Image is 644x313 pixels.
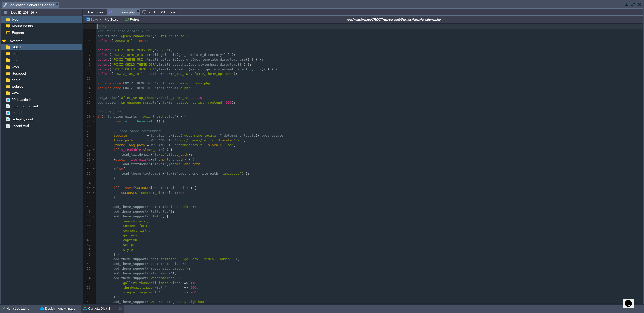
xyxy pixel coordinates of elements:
[83,43,92,48] div: 5
[40,306,76,311] button: Deployment Manager
[145,53,147,57] span: ,
[220,172,241,175] span: 'languages'
[83,191,92,195] div: 36
[83,157,92,162] div: 29
[83,34,92,39] div: 3
[11,30,25,35] a: Exports
[176,53,178,57] span: (
[11,71,27,76] span: litespeed
[83,162,92,167] div: 30
[200,162,204,166] span: );
[97,24,107,28] span: <?php
[218,134,220,137] span: )
[83,48,92,53] div: 6
[172,143,174,147] span: .
[151,153,153,156] span: (
[97,39,111,43] span: defined
[113,214,147,218] span: add_theme_support
[121,162,151,166] span: load_textdomain
[255,134,263,137] span: () :
[171,210,175,213] span: );
[169,48,173,52] span: );
[167,162,169,166] span: ,
[107,9,140,15] li: /var/www/webroot/ROOT/wp-content/themes/foxiz/functions.php
[83,76,92,81] div: 12
[115,158,127,161] span: elseif
[226,101,232,104] span: 990
[153,86,155,90] span: .
[113,143,145,147] span: $theme_lang_path
[113,134,127,137] span: $locale
[151,143,172,147] span: WP_LANG_DIR
[151,134,180,137] span: function_exists
[11,78,21,82] span: php.d
[83,181,92,186] div: 34
[234,138,244,142] span: '.mo'
[176,58,178,61] span: (
[111,67,157,71] span: 'FOXIZ_CHILD_THEME_URI'
[224,134,255,137] span: determine_locale
[218,172,220,175] span: (
[163,72,190,76] span: 'FOXIZ_TOS_ID'
[155,34,186,38] span: '__return_false'
[111,62,157,66] span: 'FOXIZ_CHILD_THEME_DIR'
[83,29,92,34] div: 2
[115,167,123,171] span: else
[97,53,109,57] span: define
[11,17,20,22] a: Root
[83,228,92,233] div: 44
[103,115,105,118] span: !
[147,39,149,43] span: ;
[11,24,34,28] span: Mount Points
[204,67,206,71] span: (
[234,72,238,76] span: );
[11,104,39,108] a: httpd_config.xml
[149,214,163,218] span: 'html5'
[160,101,224,104] span: 'foxiz_register_script_frontend'
[190,72,192,76] span: ,
[83,200,92,205] div: 38
[97,101,117,104] span: add_action
[163,172,165,175] span: (
[157,96,159,100] span: ,
[97,29,149,33] span: /** Don't load directly */
[11,45,23,49] span: ROOT
[113,72,141,76] span: 'FOXIZ_TOS_ID'
[155,81,212,85] span: 'includes/core-functions.php'
[83,219,92,224] div: 42
[119,148,141,152] span: is_readable
[83,133,92,138] div: 24
[147,210,149,213] span: (
[153,158,184,161] span: $theme_lang_path
[83,119,92,124] div: 21
[117,186,119,190] span: (
[83,86,92,91] div: 14
[135,186,151,190] span: $GLOBALS
[139,39,147,43] span: exit
[97,176,115,180] span: }
[155,86,192,90] span: 'includes/file.php'
[142,9,175,15] span: SFTP / SSH Gate
[11,117,34,121] a: redeploy.conf
[261,67,279,71] span: () ) ) );
[121,229,149,232] span: 'comment-list'
[238,62,252,66] span: () ) );
[97,48,109,52] span: define
[11,84,25,89] a: webroot
[125,17,143,22] button: Refresh
[160,72,163,76] span: (
[97,81,121,85] span: include_once
[119,101,159,104] span: 'wp_enqueue_scripts'
[83,176,92,181] div: 33
[141,72,143,76] span: )
[167,153,169,156] span: ,
[143,148,163,152] span: $loco_path
[83,152,92,157] div: 28
[119,96,157,100] span: 'after_setup_theme'
[192,58,194,61] span: (
[83,39,92,43] div: 4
